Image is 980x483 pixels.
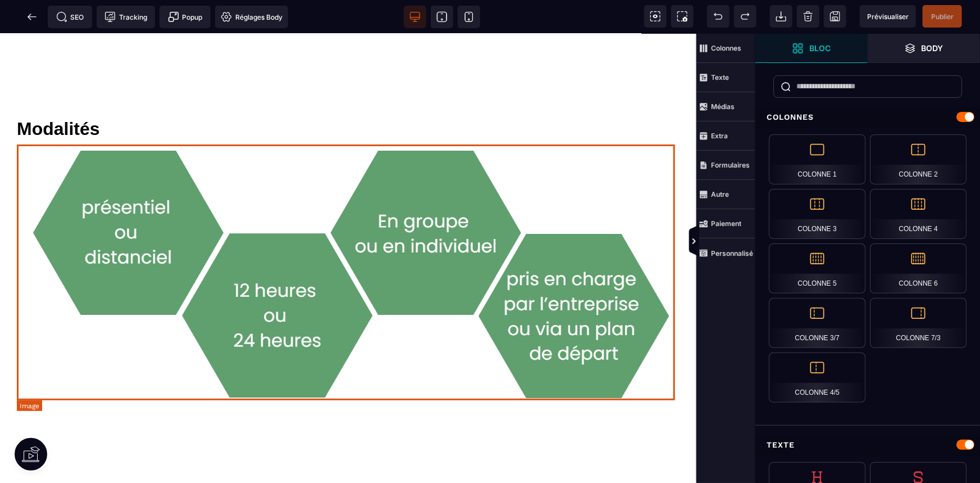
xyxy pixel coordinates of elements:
span: Créer une alerte modale [159,6,211,28]
div: Colonne 1 [769,134,865,184]
div: Colonne 5 [769,243,865,294]
span: Formulaires [696,151,755,180]
span: Ouvrir les calques [868,34,980,63]
span: Paiement [696,209,755,238]
strong: Médias [711,102,735,111]
div: Colonnes [755,107,980,128]
span: Prévisualiser [867,12,909,21]
div: Colonne 3/7 [769,298,865,348]
span: Voir tablette [431,6,453,28]
strong: Personnalisé [711,249,753,258]
span: Ouvrir les blocs [755,34,868,63]
span: Code de suivi [97,6,155,28]
strong: Formulaires [711,161,750,169]
span: Voir mobile [458,6,480,28]
div: Colonne 4/5 [769,353,865,403]
strong: Extra [711,132,728,140]
div: Modalités [17,84,680,106]
span: Extra [696,121,755,151]
span: Favicon [215,6,288,28]
span: Autre [696,180,755,209]
span: Nettoyage [797,5,819,28]
span: Retour [21,6,43,28]
span: Capture d'écran [671,5,694,28]
span: Afficher les vues [755,225,767,259]
img: 2be0f51eabc0984b769b004453532db9_Capture_d'%C3%A9cran_2025-10-02_133725.png [17,111,680,369]
span: Personnalisé [696,238,755,268]
span: Aperçu [860,5,916,28]
span: Voir les composants [644,5,667,28]
strong: Paiement [711,219,741,228]
span: Réglages Body [221,11,282,22]
strong: Autre [711,190,729,198]
span: Rétablir [734,5,756,28]
strong: Body [922,44,943,52]
div: Colonne 7/3 [870,298,967,348]
span: Tracking [104,11,147,22]
strong: Texte [711,73,729,82]
span: Voir bureau [404,6,426,28]
span: Médias [696,92,755,121]
span: Publier [931,12,954,21]
span: Défaire [707,5,730,28]
div: Colonne 6 [870,243,967,294]
strong: Colonnes [711,44,741,52]
span: Popup [168,11,203,22]
div: Colonne 4 [870,189,967,239]
div: Texte [755,435,980,455]
div: Colonne 2 [870,134,967,184]
span: Importer [770,5,792,28]
div: Colonne 3 [769,189,865,239]
span: Colonnes [696,34,755,63]
span: Enregistrer le contenu [923,5,962,28]
span: Métadata SEO [48,6,92,28]
strong: Bloc [809,44,831,52]
span: SEO [56,11,84,22]
span: Enregistrer [824,5,846,28]
span: Texte [696,63,755,92]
